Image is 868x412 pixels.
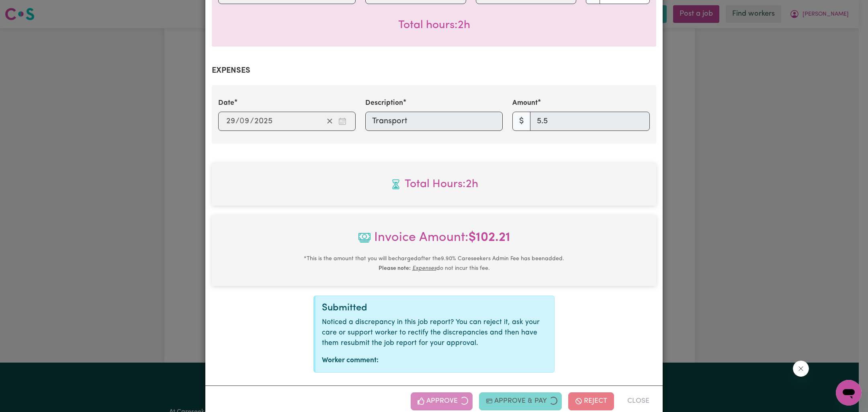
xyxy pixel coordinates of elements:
[379,265,411,271] b: Please note:
[235,117,240,126] span: /
[512,112,530,131] span: $
[226,115,235,127] input: --
[240,117,244,125] span: 0
[218,98,234,108] label: Date
[250,117,254,126] span: /
[836,380,862,406] iframe: Button to launch messaging window
[512,98,538,108] label: Amount
[212,66,656,75] h2: Expenses
[398,20,470,31] span: Total hours worked: 2 hours
[365,98,403,108] label: Description
[469,231,510,244] b: $ 102.21
[793,361,809,377] iframe: Close message
[254,115,273,127] input: ----
[365,112,503,131] input: Transport
[322,317,548,349] p: Noticed a discrepancy in this job report? You can reject it, ask your care or support worker to r...
[218,176,650,193] span: Total hours worked: 2 hours
[322,303,367,313] span: Submitted
[336,115,349,127] button: Enter the date of expense
[412,265,436,271] u: Expenses
[304,256,564,271] small: This is the amount that you will be charged after the 9.90 % Careseekers Admin Fee has been added...
[5,6,49,12] span: Need any help?
[323,115,336,127] button: Clear date
[322,357,379,364] strong: Worker comment:
[240,115,250,127] input: --
[218,228,650,254] span: Invoice Amount:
